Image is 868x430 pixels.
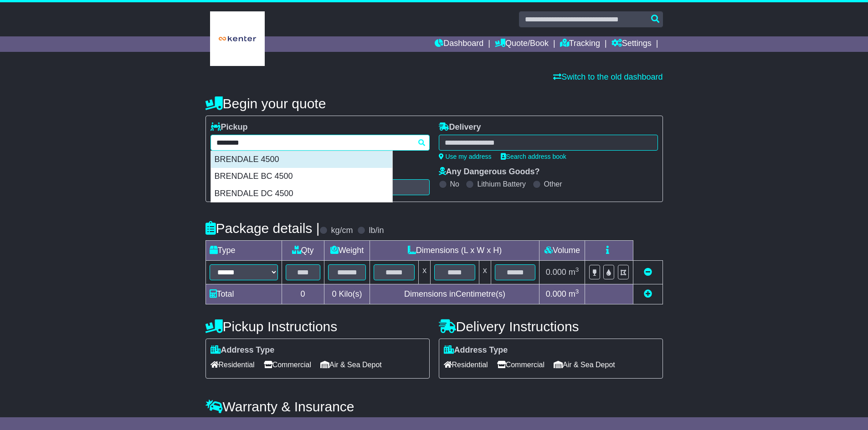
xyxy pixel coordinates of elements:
span: m [569,268,579,277]
label: Pickup [211,122,248,132]
a: Dashboard [435,36,483,52]
td: 0 [282,284,324,304]
a: Settings [611,36,652,52]
span: Residential [211,358,255,372]
label: No [450,180,459,188]
a: Search address book [501,153,566,160]
sup: 3 [575,288,579,295]
td: x [419,261,431,284]
td: Kilo(s) [324,284,370,304]
label: Other [544,180,562,188]
span: Air & Sea Depot [320,358,382,372]
a: Quote/Book [495,36,549,52]
label: lb/in [369,226,384,236]
td: Type [205,241,282,261]
label: Delivery [439,122,481,132]
span: Air & Sea Depot [554,358,615,372]
td: Volume [539,241,585,261]
label: Any Dangerous Goods? [439,167,540,177]
td: Dimensions in Centimetre(s) [370,284,539,304]
h4: Package details | [205,221,320,236]
span: Commercial [264,358,311,372]
sup: 3 [575,266,579,273]
a: Tracking [560,36,600,52]
label: Lithium Battery [477,180,526,188]
a: Switch to the old dashboard [553,72,663,81]
h4: Delivery Instructions [439,319,663,334]
a: Remove this item [644,268,652,277]
td: Qty [282,241,324,261]
a: Use my address [439,153,492,160]
label: kg/cm [331,226,353,236]
span: m [569,289,579,298]
label: Address Type [211,345,275,355]
typeahead: Please provide city [211,135,430,151]
td: Dimensions (L x W x H) [370,241,539,261]
h4: Pickup Instructions [205,319,430,334]
a: Add new item [644,289,652,298]
span: 0 [332,289,336,298]
span: 0.000 [546,268,566,277]
div: BRENDALE DC 4500 [211,185,392,202]
td: x [479,261,491,284]
label: Address Type [444,345,508,355]
div: BRENDALE 4500 [211,151,392,168]
div: BRENDALE BC 4500 [211,168,392,185]
td: Total [205,284,282,304]
span: Commercial [497,358,544,372]
h4: Begin your quote [205,96,663,111]
h4: Warranty & Insurance [205,399,663,414]
span: Residential [444,358,488,372]
td: Weight [324,241,370,261]
span: 0.000 [546,289,566,298]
